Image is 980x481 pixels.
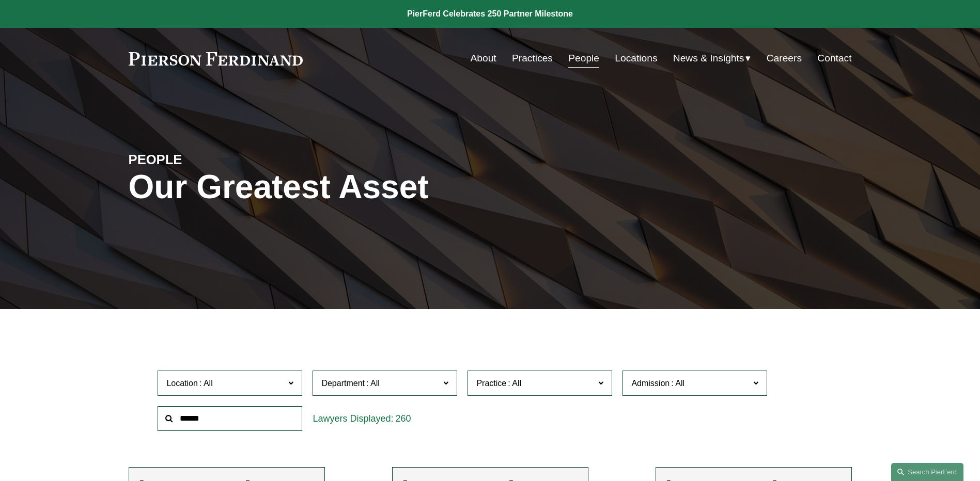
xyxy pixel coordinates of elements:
[767,49,802,68] a: Careers
[476,379,506,388] span: Practice
[673,49,751,68] a: folder dropdown
[395,413,411,424] span: 260
[321,379,365,388] span: Department
[568,49,599,68] a: People
[615,49,657,68] a: Locations
[891,463,963,481] a: Search this site
[631,379,670,388] span: Admission
[166,379,198,388] span: Location
[129,151,309,168] h4: PEOPLE
[817,49,851,68] a: Contact
[673,50,744,68] span: News & Insights
[471,49,496,68] a: About
[129,168,611,206] h1: Our Greatest Asset
[512,49,553,68] a: Practices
